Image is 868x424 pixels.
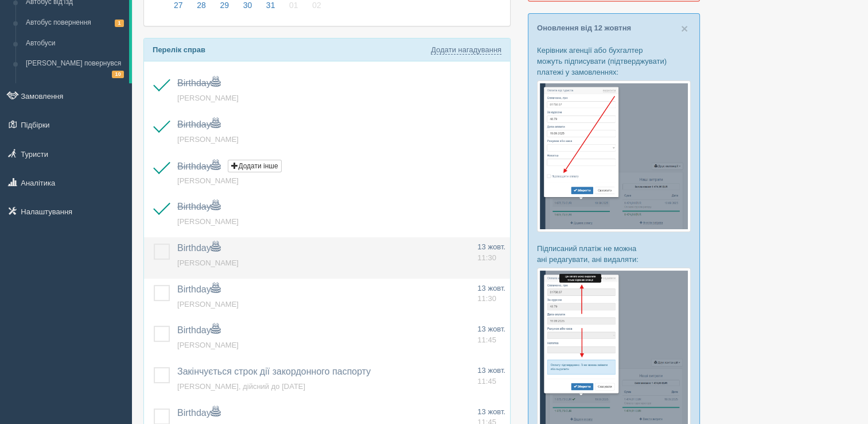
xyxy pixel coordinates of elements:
button: Додати інше [228,160,281,172]
a: Автобуси [21,33,129,54]
a: Birthday [177,284,220,294]
p: Підписаний платіж не можна ані редагувати, ані видаляти: [537,243,691,265]
span: 13 жовт. [477,407,505,416]
a: [PERSON_NAME] [177,176,239,185]
span: 13 жовт. [477,325,505,333]
a: 13 жовт. 11:30 [477,242,505,263]
a: 13 жовт. 11:45 [477,324,505,345]
a: Birthday [177,78,220,88]
a: [PERSON_NAME] [177,94,239,102]
a: Автобус повернення1 [21,13,129,33]
a: Birthday [177,202,220,211]
p: Керівник агенції або бухгалтер можуть підписувати (підтверджувати) платежі у замовленнях: [537,45,691,78]
a: Додати нагадування [431,45,501,55]
a: [PERSON_NAME] [177,300,239,309]
b: Перелік справ [153,45,205,54]
span: 11:45 [477,377,496,386]
a: 13 жовт. 11:30 [477,283,505,304]
a: [PERSON_NAME] [177,259,239,267]
span: 13 жовт. [477,242,505,251]
span: 11:30 [477,253,496,262]
span: 13 жовт. [477,284,505,292]
span: 13 жовт. [477,366,505,375]
a: [PERSON_NAME] [177,341,239,349]
a: 13 жовт. 11:45 [477,365,505,387]
a: Оновлення від 12 жовтня [537,24,631,32]
span: 10 [112,71,124,78]
a: [PERSON_NAME] [177,135,239,144]
a: Birthday [177,161,220,171]
img: %D0%BF%D1%96%D0%B4%D1%82%D0%B2%D0%B5%D1%80%D0%B4%D0%B6%D0%B5%D0%BD%D0%BD%D1%8F-%D0%BE%D0%BF%D0%BB... [537,80,691,232]
a: [PERSON_NAME] [177,217,239,226]
a: Birthday [177,243,220,253]
a: [PERSON_NAME], дійсний до [DATE] [177,382,305,391]
button: Close [681,22,688,34]
a: Birthday [177,325,220,335]
a: Birthday [177,408,220,418]
span: 11:45 [477,336,496,344]
span: 1 [115,20,124,27]
span: × [681,22,688,35]
a: Birthday [177,120,220,129]
span: 11:30 [477,294,496,303]
a: [PERSON_NAME] повернувся10 [21,53,129,83]
a: Закінчується строк дії закордонного паспорту [177,367,371,376]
